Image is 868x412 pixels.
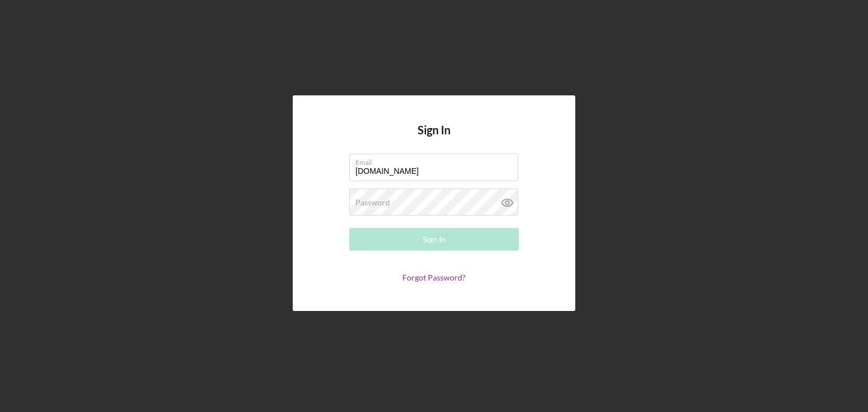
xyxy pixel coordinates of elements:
a: Forgot Password? [402,273,466,282]
h4: Sign In [418,124,450,154]
div: Sign In [423,228,446,251]
label: Password [355,198,390,207]
button: Sign In [349,228,519,251]
label: Email [355,154,518,166]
